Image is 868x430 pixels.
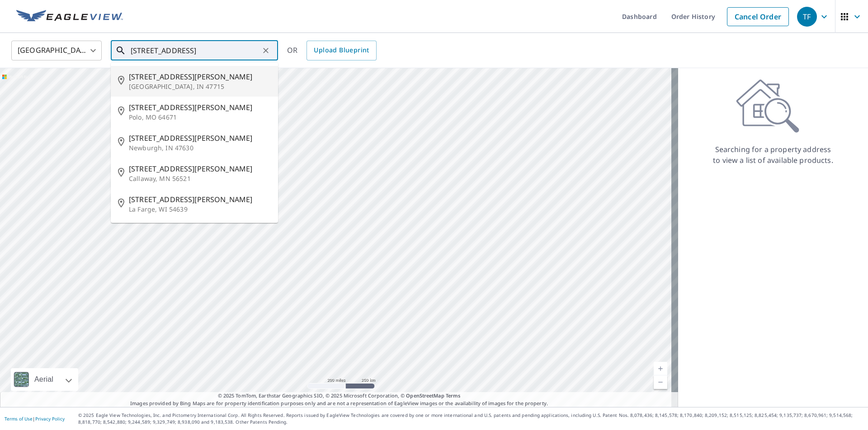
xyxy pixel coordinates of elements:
[129,133,271,143] span: [STREET_ADDRESS][PERSON_NAME]
[32,368,56,391] div: Aerial
[446,392,461,399] a: Terms
[11,368,78,391] div: Aerial
[129,163,271,174] span: [STREET_ADDRESS][PERSON_NAME]
[129,82,271,91] p: [GEOGRAPHIC_DATA], IN 47715
[129,174,271,183] p: Callaway, MN 56521
[35,416,65,422] a: Privacy Policy
[727,7,789,26] a: Cancel Order
[307,41,376,60] a: Upload Blueprint
[406,392,444,399] a: OpenStreetMap
[131,38,259,63] input: Search by address or latitude-longitude
[129,102,271,113] span: [STREET_ADDRESS][PERSON_NAME]
[11,38,102,63] div: [GEOGRAPHIC_DATA]
[314,45,369,56] span: Upload Blueprint
[5,416,33,422] a: Terms of Use
[129,71,271,82] span: [STREET_ADDRESS][PERSON_NAME]
[129,113,271,122] p: Polo, MO 64671
[218,392,461,400] span: © 2025 TomTom, Earthstar Geographics SIO, © 2025 Microsoft Corporation, ©
[712,144,834,166] p: Searching for a property address to view a list of available products.
[5,416,65,421] p: |
[129,194,271,205] span: [STREET_ADDRESS][PERSON_NAME]
[259,44,272,57] button: Clear
[129,205,271,214] p: La Farge, WI 54639
[654,362,667,375] a: Current Level 5, Zoom In
[654,375,667,389] a: Current Level 5, Zoom Out
[16,10,123,23] img: EV Logo
[78,412,863,425] p: © 2025 Eagle View Technologies, Inc. and Pictometry International Corp. All Rights Reserved. Repo...
[797,7,817,27] div: TF
[287,41,377,60] div: OR
[129,143,271,153] p: Newburgh, IN 47630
